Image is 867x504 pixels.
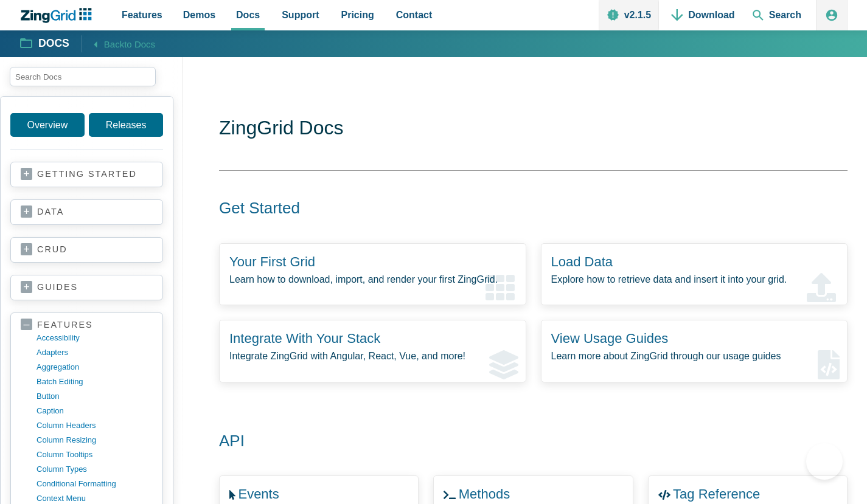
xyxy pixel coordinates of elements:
[124,39,155,49] span: to Docs
[551,331,669,346] a: View Usage Guides
[21,319,153,331] a: features
[673,486,760,502] a: Tag Reference
[37,331,153,345] a: accessibility
[219,116,848,143] h1: ZingGrid Docs
[37,477,153,491] a: conditional formatting
[37,462,153,477] a: column types
[204,198,833,219] h2: Get Started
[19,8,98,23] a: ZingChart Logo. Click to return to the homepage
[229,254,315,269] a: Your First Grid
[459,486,510,502] a: Methods
[341,7,374,23] span: Pricing
[10,67,156,86] input: search input
[806,443,843,480] iframe: Toggle Customer Support
[37,360,153,375] a: aggregation
[21,168,153,181] a: getting started
[38,38,69,49] strong: Docs
[37,447,153,462] a: column tooltips
[229,271,516,288] p: Learn how to download, import, and render your first ZingGrid.
[37,375,153,389] a: batch editing
[37,418,153,433] a: column headers
[21,206,153,218] a: data
[89,113,163,137] a: Releases
[10,113,85,137] a: Overview
[229,331,380,346] a: Integrate With Your Stack
[82,35,155,52] a: Backto Docs
[183,7,215,23] span: Demos
[37,389,153,404] a: button
[37,345,153,360] a: adapters
[204,431,833,452] h2: API
[21,36,69,51] a: Docs
[104,36,155,52] span: Back
[238,486,279,502] a: Events
[396,7,433,23] span: Contact
[37,433,153,447] a: column resizing
[37,404,153,418] a: caption
[21,244,153,256] a: crud
[551,271,838,288] p: Explore how to retrieve data and insert it into your grid.
[551,348,838,364] p: Learn more about ZingGrid through our usage guides
[282,7,319,23] span: Support
[551,254,613,269] a: Load Data
[229,348,516,364] p: Integrate ZingGrid with Angular, React, Vue, and more!
[21,281,153,294] a: guides
[236,7,260,23] span: Docs
[122,7,162,23] span: Features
